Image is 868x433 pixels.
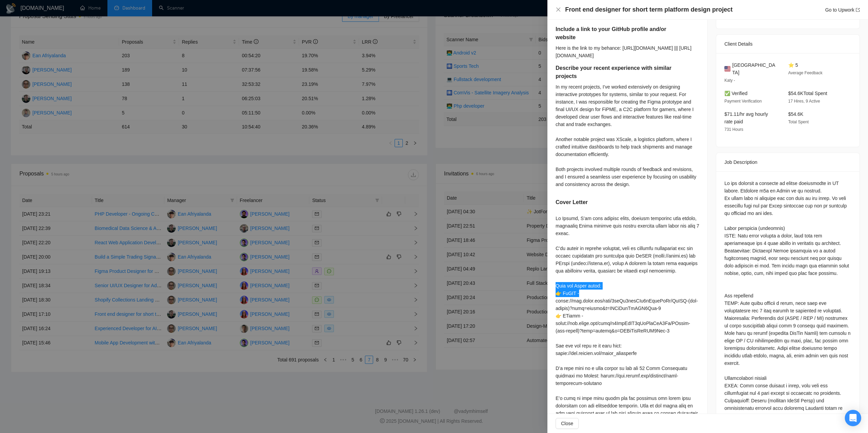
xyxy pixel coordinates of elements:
a: Go to Upworkexport [825,7,860,13]
button: Close [556,7,561,13]
span: ✅ Verified [724,91,748,96]
button: Close [556,418,579,429]
span: export [856,8,860,12]
span: Payment Verification [724,99,762,104]
span: close [556,7,561,12]
div: Job Description [724,153,851,171]
div: Open Intercom Messenger [845,410,861,426]
span: Total Spent [788,120,809,124]
div: Here is the link to my behance: [URL][DOMAIN_NAME] ||| [URL][DOMAIN_NAME] [556,44,699,59]
h5: Cover Letter [556,198,588,206]
span: [GEOGRAPHIC_DATA] [732,61,777,76]
span: ⭐ 5 [788,62,798,68]
span: 731 Hours [724,127,743,132]
span: $54.6K Total Spent [788,91,827,96]
h5: Describe your recent experience with similar projects [556,64,678,80]
img: 🇺🇸 [724,65,731,73]
h5: Include a link to your GitHub profile and/or website [556,25,678,42]
span: Katy - [724,78,735,83]
div: In my recent projects, I’ve worked extensively on designing interactive prototypes for systems, s... [556,83,699,188]
div: Client Details [724,35,851,53]
span: Close [561,420,573,427]
span: Average Feedback [788,71,823,75]
span: $71.11/hr avg hourly rate paid [724,111,768,124]
span: $54.6K [788,111,803,117]
span: 17 Hires, 9 Active [788,99,820,104]
h4: Front end designer for short term platform design project [565,5,733,14]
